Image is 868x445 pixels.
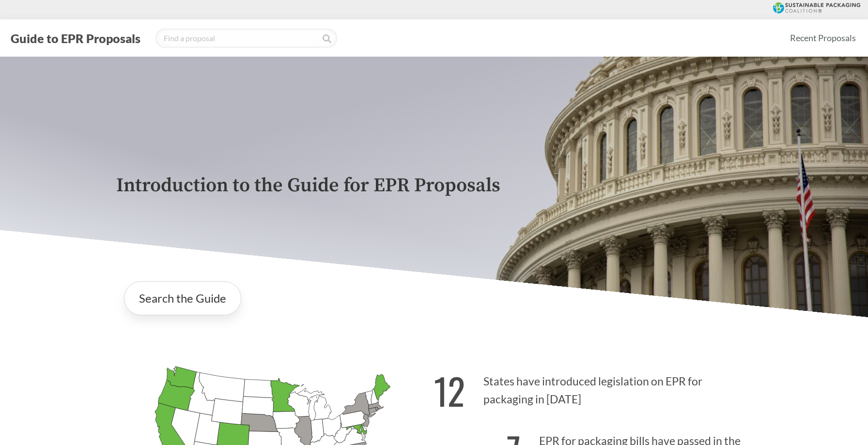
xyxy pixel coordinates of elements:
[434,364,465,417] strong: 12
[786,27,860,49] a: Recent Proposals
[434,358,752,417] p: States have introduced legislation on EPR for packaging in [DATE]
[116,175,752,197] p: Introduction to the Guide for EPR Proposals
[155,29,337,48] input: Find a proposal
[124,281,241,315] a: Search the Guide
[8,31,143,46] button: Guide to EPR Proposals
